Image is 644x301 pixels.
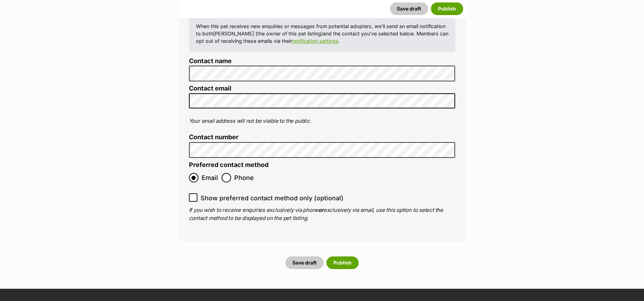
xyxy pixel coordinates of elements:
span: Phone [234,173,254,182]
button: Publish [326,256,359,269]
label: Contact name [189,58,455,65]
p: When this pet receives new enquiries or messages from potential adopters, we'll send an email not... [196,22,448,45]
p: If you wish to receive enquiries exclusively via phone exclusively via email, use this option to ... [189,206,455,222]
button: Publish [431,2,463,15]
a: notification settings [292,38,338,44]
label: Preferred contact method [189,161,269,169]
button: Save draft [390,2,428,15]
p: Your email address will not be visible to the public. [189,117,455,125]
span: [PERSON_NAME] (the owner of this pet listing) [213,31,323,36]
label: Contact email [189,85,455,92]
button: Save draft [285,256,324,269]
span: Show preferred contact method only (optional) [201,193,344,203]
span: Email [202,173,218,182]
b: or [318,207,324,213]
label: Contact number [189,134,455,141]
